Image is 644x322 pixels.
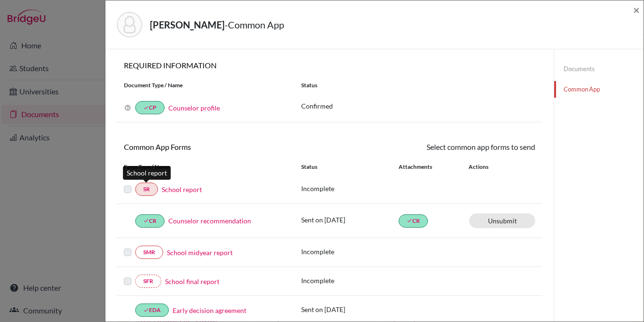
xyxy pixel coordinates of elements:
p: Confirmed [301,101,535,111]
div: Document Type / Name [117,81,294,90]
a: Counselor profile [168,104,220,112]
div: Attachments [399,163,457,171]
a: Unsubmit [469,213,535,228]
i: done [143,218,149,223]
p: Sent on [DATE] [301,304,399,314]
p: Incomplete [301,184,399,193]
a: doneCR [135,214,165,228]
i: done [143,105,149,110]
button: Close [633,4,640,16]
strong: [PERSON_NAME] [150,19,225,30]
a: SR [135,183,158,196]
a: Early decision agreement [173,305,246,315]
span: × [633,3,640,17]
i: done [143,307,149,313]
a: SFR [135,275,161,288]
a: School report [162,184,202,194]
a: Common App [554,81,644,98]
div: Status [301,163,399,171]
p: Incomplete [301,247,399,257]
a: School midyear report [167,248,233,258]
a: SMR [135,246,163,259]
div: Form Type / Name [117,163,294,171]
div: Select common app forms to send [330,141,542,153]
a: doneCR [399,214,428,228]
h6: REQUIRED INFORMATION [117,61,542,70]
div: Status [294,81,542,90]
a: Documents [554,61,644,77]
a: School final report [165,276,219,286]
h6: Common App Forms [117,142,330,151]
p: Incomplete [301,276,399,285]
div: School report [123,166,171,180]
a: Counselor recommendation [168,216,251,226]
span: - Common App [225,19,284,30]
a: doneCP [135,101,165,114]
a: doneEDA [135,304,169,317]
p: Sent on [DATE] [301,215,399,225]
div: Actions [457,163,516,171]
i: done [407,218,412,223]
